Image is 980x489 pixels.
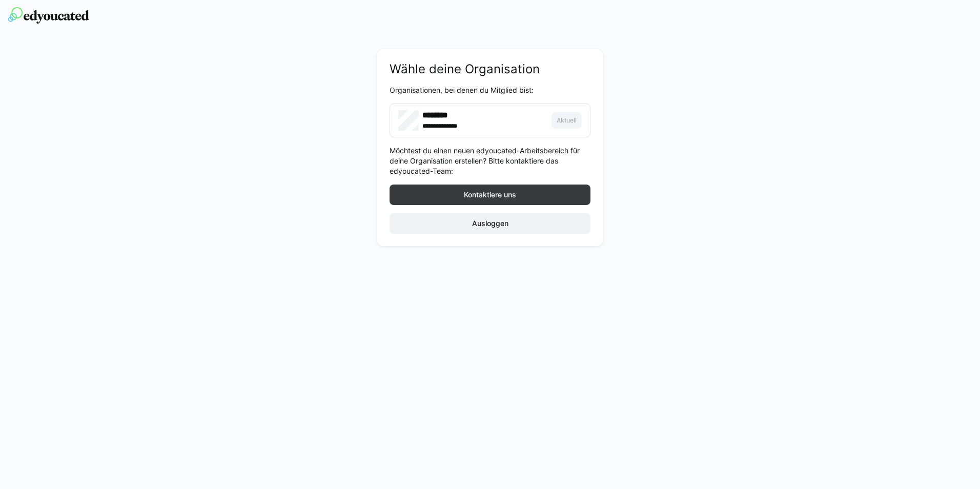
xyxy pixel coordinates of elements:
span: Ausloggen [471,218,510,229]
button: Kontaktiere uns [390,185,590,205]
p: Organisationen, bei denen du Mitglied bist: [390,85,590,95]
button: Ausloggen [390,213,590,234]
p: Möchtest du einen neuen edyoucated-Arbeitsbereich für deine Organisation erstellen? Bitte kontakt... [390,146,590,176]
img: edyoucated [8,7,89,24]
span: Kontaktiere uns [462,190,518,200]
span: Aktuell [556,116,578,125]
h2: Wähle deine Organisation [390,62,590,77]
button: Aktuell [552,112,582,129]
